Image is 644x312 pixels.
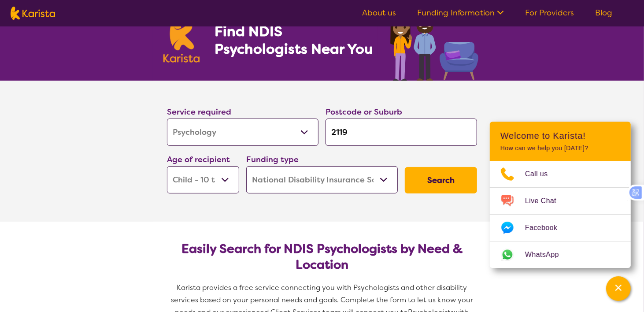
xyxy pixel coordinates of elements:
[11,7,55,20] img: Karista logo
[326,107,402,117] label: Postcode or Suburb
[405,167,477,193] button: Search
[490,122,631,268] div: Channel Menu
[362,7,396,18] a: About us
[525,7,574,18] a: For Providers
[246,154,299,165] label: Funding type
[326,119,477,146] input: Type
[525,221,568,234] span: Facebook
[490,241,631,268] a: Web link opens in a new tab.
[490,161,631,268] ul: Choose channel
[163,15,200,63] img: Karista logo
[417,7,504,18] a: Funding Information
[525,194,567,208] span: Live Chat
[595,7,612,18] a: Blog
[167,107,231,117] label: Service required
[215,22,378,58] h1: Find NDIS Psychologists Near You
[525,248,570,261] span: WhatsApp
[174,241,470,273] h2: Easily Search for NDIS Psychologists by Need & Location
[525,167,559,181] span: Call us
[500,130,620,141] h2: Welcome to Karista!
[606,276,631,301] button: Channel Menu
[500,145,620,152] p: How can we help you [DATE]?
[387,4,481,81] img: psychology
[167,154,230,165] label: Age of recipient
